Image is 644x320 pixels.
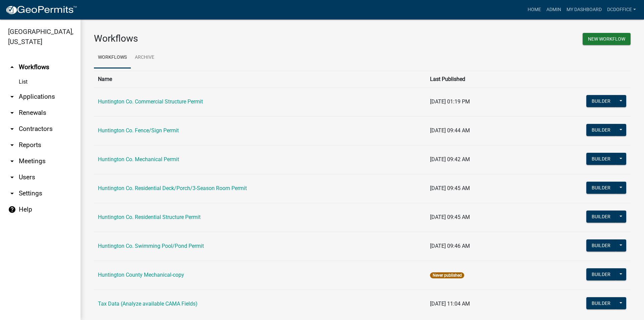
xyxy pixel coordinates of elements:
[604,3,639,16] a: DCDOffice
[94,71,426,87] th: Name
[430,156,470,163] span: [DATE] 09:42 AM
[98,127,179,134] a: Huntington Co. Fence/Sign Permit
[8,141,16,149] i: arrow_drop_down
[8,205,16,214] i: help
[8,173,16,181] i: arrow_drop_down
[564,3,604,16] a: My Dashboard
[98,185,247,191] a: Huntington Co. Residential Deck/Porch/3-Season Room Permit
[586,95,616,107] button: Builder
[586,211,616,223] button: Builder
[94,47,131,68] a: Workflows
[586,297,616,309] button: Builder
[98,98,203,105] a: Huntington Co. Commercial Structure Permit
[98,272,184,278] a: Huntington County Mechanical-copy
[426,71,528,87] th: Last Published
[131,47,158,68] a: Archive
[430,98,470,105] span: [DATE] 01:19 PM
[430,272,464,278] span: Never published
[544,3,564,16] a: Admin
[586,124,616,136] button: Builder
[525,3,544,16] a: Home
[8,63,16,71] i: arrow_drop_up
[586,239,616,252] button: Builder
[98,301,198,307] a: Tax Data (Analyze available CAMA Fields)
[98,214,201,220] a: Huntington Co. Residential Structure Permit
[583,33,631,45] button: New Workflow
[430,127,470,134] span: [DATE] 09:44 AM
[586,182,616,194] button: Builder
[8,189,16,197] i: arrow_drop_down
[94,33,357,44] h3: Workflows
[8,93,16,101] i: arrow_drop_down
[8,157,16,165] i: arrow_drop_down
[430,301,470,307] span: [DATE] 11:04 AM
[430,185,470,191] span: [DATE] 09:45 AM
[430,243,470,249] span: [DATE] 09:46 AM
[98,156,179,163] a: Huntington Co. Mechanical Permit
[8,125,16,133] i: arrow_drop_down
[8,109,16,117] i: arrow_drop_down
[586,268,616,280] button: Builder
[430,214,470,220] span: [DATE] 09:45 AM
[98,243,204,249] a: Huntington Co. Swimming Pool/Pond Permit
[586,153,616,165] button: Builder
